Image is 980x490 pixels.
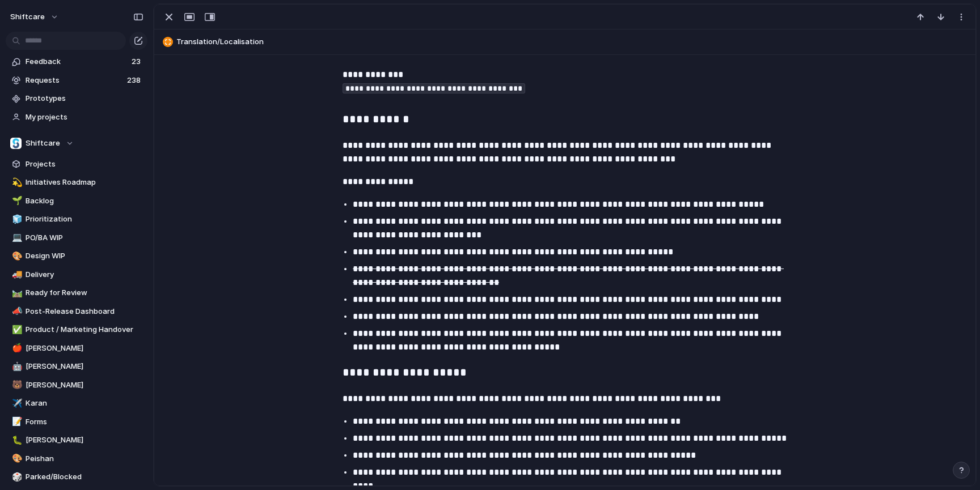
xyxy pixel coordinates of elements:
[12,342,20,355] div: 🍎
[12,360,20,373] div: 🤖
[6,156,147,173] a: Projects
[10,214,22,225] button: 🧊
[10,11,45,23] span: shiftcare
[6,358,147,375] a: 🤖[PERSON_NAME]
[6,248,147,265] a: 🎨Design WIP
[26,343,143,354] span: [PERSON_NAME]
[12,452,20,465] div: 🎨
[12,434,20,447] div: 🐛
[26,324,143,335] span: Product / Marketing Handover
[10,361,22,372] button: 🤖
[6,377,147,394] a: 🐻[PERSON_NAME]
[10,324,22,335] button: ✅
[12,250,20,263] div: 🎨
[26,416,143,428] span: Forms
[26,75,124,86] span: Requests
[127,75,143,86] span: 238
[26,306,143,317] span: Post-Release Dashboard
[12,287,20,300] div: 🛤️
[26,471,143,483] span: Parked/Blocked
[12,176,20,189] div: 💫
[12,231,20,244] div: 💻
[26,398,143,409] span: Karan
[6,72,147,89] a: Requests238
[12,323,20,336] div: ✅
[10,232,22,244] button: 💻
[26,380,143,391] span: [PERSON_NAME]
[132,56,143,67] span: 23
[10,177,22,188] button: 💫
[26,195,143,207] span: Backlog
[26,112,143,123] span: My projects
[26,177,143,188] span: Initiatives Roadmap
[5,8,65,26] button: shiftcare
[26,138,60,149] span: Shiftcare
[12,194,20,207] div: 🌱
[26,159,143,170] span: Projects
[6,90,147,107] a: Prototypes
[10,195,22,207] button: 🌱
[12,378,20,391] div: 🐻
[159,33,970,51] button: Translation/Localisation
[6,135,147,152] button: Shiftcare
[26,287,143,299] span: Ready for Review
[10,434,22,446] button: 🐛
[6,211,147,228] a: 🧊Prioritization
[10,416,22,428] button: 📝
[12,397,20,410] div: ✈️
[176,36,970,48] span: Translation/Localisation
[26,232,143,244] span: PO/BA WIP
[10,453,22,465] button: 🎨
[26,93,143,104] span: Prototypes
[6,321,147,338] a: ✅Product / Marketing Handover
[6,395,147,412] a: ✈️Karan
[6,303,147,320] a: 📣Post-Release Dashboard
[10,380,22,391] button: 🐻
[10,306,22,317] button: 📣
[10,471,22,483] button: 🎲
[6,174,147,191] a: 💫Initiatives Roadmap
[6,340,147,357] a: 🍎[PERSON_NAME]
[6,266,147,283] a: 🚚Delivery
[6,432,147,449] a: 🐛[PERSON_NAME]
[6,450,147,467] a: 🎨Peishan
[26,361,143,372] span: [PERSON_NAME]
[6,193,147,210] a: 🌱Backlog
[6,284,147,301] a: 🛤️Ready for Review
[6,414,147,431] a: 📝Forms
[26,434,143,446] span: [PERSON_NAME]
[10,250,22,262] button: 🎨
[10,343,22,354] button: 🍎
[10,269,22,280] button: 🚚
[6,229,147,246] a: 💻PO/BA WIP
[26,453,143,465] span: Peishan
[10,398,22,409] button: ✈️
[12,471,20,484] div: 🎲
[6,468,147,485] a: 🎲Parked/Blocked
[12,305,20,318] div: 📣
[26,214,143,225] span: Prioritization
[26,56,128,67] span: Feedback
[6,109,147,126] a: My projects
[10,287,22,299] button: 🛤️
[26,269,143,280] span: Delivery
[12,415,20,428] div: 📝
[12,268,20,281] div: 🚚
[12,213,20,226] div: 🧊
